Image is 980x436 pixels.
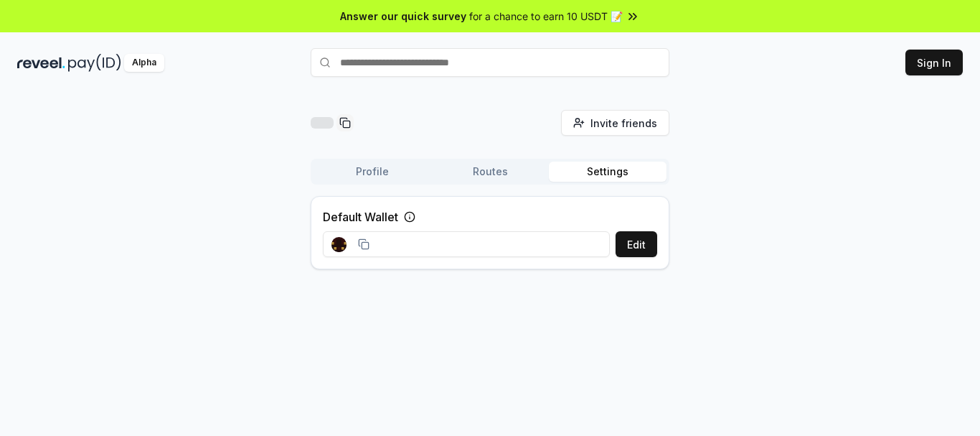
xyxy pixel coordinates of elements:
div: Alpha [124,54,164,72]
button: Routes [431,162,549,182]
img: pay_id [68,54,121,72]
img: reveel_dark [17,54,65,72]
button: Settings [549,162,666,182]
button: Sign In [905,50,963,75]
button: Edit [616,231,657,257]
label: Default Wallet [323,208,398,226]
span: for a chance to earn 10 USDT 📝 [469,9,623,24]
span: Invite friends [590,116,657,131]
button: Profile [314,162,431,182]
span: Answer our quick survey [340,9,466,24]
button: Invite friends [561,110,669,136]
